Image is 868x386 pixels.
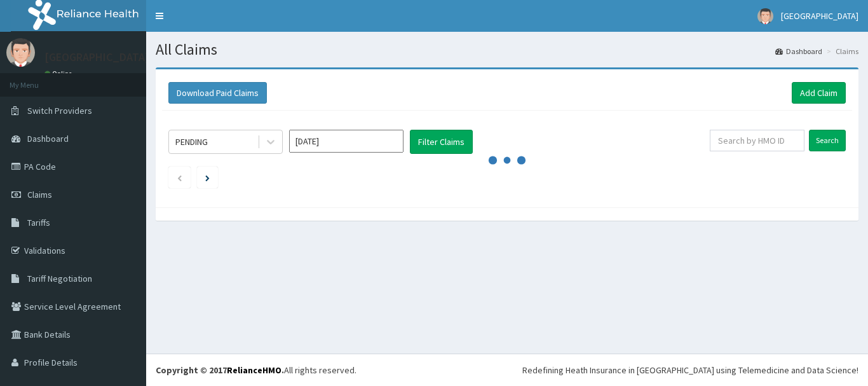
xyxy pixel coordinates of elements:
[227,364,281,376] a: RelianceHMO
[775,46,822,57] a: Dashboard
[6,38,35,67] img: User Image
[27,273,92,284] span: Tariff Negotiation
[824,46,858,57] li: Claims
[809,130,846,151] input: Search
[205,172,210,183] a: Next page
[44,69,75,78] a: Online
[27,133,69,144] span: Dashboard
[792,82,846,104] a: Add Claim
[44,52,149,63] p: [GEOGRAPHIC_DATA]
[488,141,526,179] svg: audio-loading
[156,364,284,376] strong: Copyright © 2017 .
[522,364,858,376] div: Redefining Heath Insurance in [GEOGRAPHIC_DATA] using Telemedicine and Data Science!
[27,105,92,116] span: Switch Providers
[146,354,868,386] footer: All rights reserved.
[156,41,858,58] h1: All Claims
[710,130,804,151] input: Search by HMO ID
[781,10,858,22] span: [GEOGRAPHIC_DATA]
[757,8,773,24] img: User Image
[289,130,403,153] input: Select Month and Year
[168,82,267,104] button: Download Paid Claims
[177,172,182,183] a: Previous page
[27,217,50,228] span: Tariffs
[175,135,208,148] div: PENDING
[410,130,473,154] button: Filter Claims
[27,189,52,200] span: Claims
